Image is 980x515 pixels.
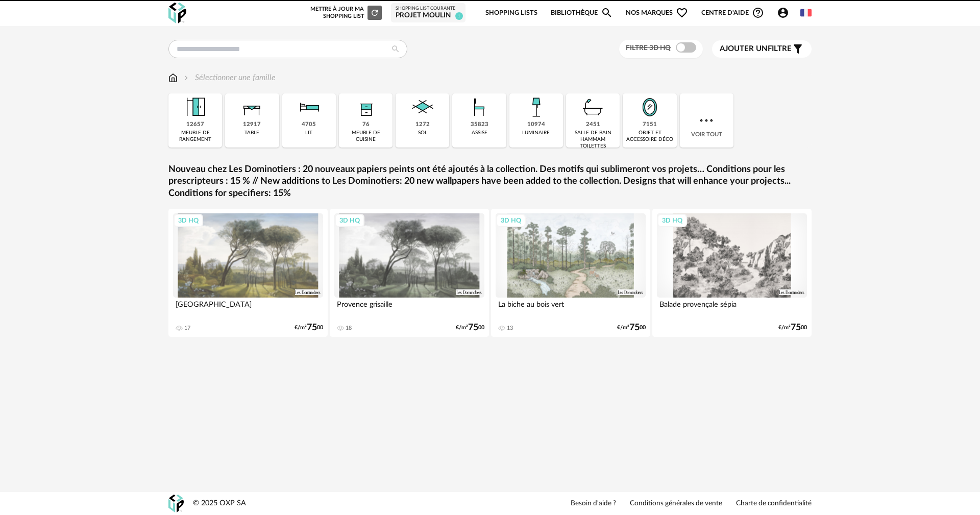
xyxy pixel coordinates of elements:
[491,209,650,337] a: 3D HQ La biche au bois vert 13 €/m²7500
[791,324,801,331] span: 75
[601,7,613,19] span: Magnify icon
[305,130,312,136] div: lit
[468,324,478,331] span: 75
[736,499,812,508] a: Charte de confidentialité
[174,214,203,227] div: 3D HQ
[334,298,484,318] div: Provence grisaille
[465,93,493,121] img: Assise.png
[626,44,671,52] span: Filtre 3D HQ
[168,495,184,512] img: OXP
[243,121,261,129] div: 12917
[697,111,716,130] img: more.7b13dc1.svg
[496,298,646,318] div: La biche au bois vert
[720,45,768,53] span: Ajouter un
[182,72,276,84] div: Sélectionner une famille
[307,324,317,331] span: 75
[471,121,488,129] div: 35823
[455,12,463,20] span: 1
[346,325,352,332] div: 18
[335,214,364,227] div: 3D HQ
[370,10,379,15] span: Refresh icon
[193,499,246,508] div: © 2025 OXP SA
[168,72,178,84] img: svg+xml;base64,PHN2ZyB3aWR0aD0iMTYiIGhlaWdodD0iMTciIHZpZXdCb3g9IjAgMCAxNiAxNyIgZmlsbD0ibm9uZSIgeG...
[579,93,607,121] img: Salle%20de%20bain.png
[643,121,657,129] div: 7151
[485,1,537,25] a: Shopping Lists
[171,130,219,143] div: meuble de rangement
[330,209,489,337] a: 3D HQ Provence grisaille 18 €/m²7500
[472,130,487,136] div: assise
[396,11,461,20] div: Projet Moulin
[168,209,328,337] a: 3D HQ [GEOGRAPHIC_DATA] 17 €/m²7500
[777,7,794,19] span: Account Circle icon
[352,93,380,121] img: Rangement.png
[657,298,807,318] div: Balade provençale sépia
[617,324,646,331] div: €/m² 00
[701,7,764,19] span: Centre d'aideHelp Circle Outline icon
[800,7,812,18] img: fr
[168,3,186,23] img: OXP
[396,6,461,20] a: Shopping List courante Projet Moulin 1
[551,1,613,25] a: BibliothèqueMagnify icon
[676,7,688,19] span: Heart Outline icon
[182,72,190,84] img: svg+xml;base64,PHN2ZyB3aWR0aD0iMTYiIGhlaWdodD0iMTYiIHZpZXdCb3g9IjAgMCAxNiAxNiIgZmlsbD0ibm9uZSIgeG...
[626,130,673,143] div: objet et accessoire déco
[295,324,323,331] div: €/m² 00
[778,324,807,331] div: €/m² 00
[629,324,640,331] span: 75
[586,121,600,129] div: 2451
[456,324,484,331] div: €/m² 00
[777,7,789,19] span: Account Circle icon
[527,121,545,129] div: 10974
[184,325,190,332] div: 17
[409,93,436,121] img: Sol.png
[302,121,316,129] div: 4705
[507,325,513,332] div: 13
[630,499,722,508] a: Conditions générales de vente
[342,130,389,143] div: meuble de cuisine
[792,43,804,55] span: Filter icon
[182,93,209,121] img: Meuble%20de%20rangement.png
[652,209,812,337] a: 3D HQ Balade provençale sépia €/m²7500
[308,6,382,20] div: Mettre à jour ma Shopping List
[186,121,204,129] div: 12657
[244,130,259,136] div: table
[636,93,664,121] img: Miroir.png
[295,93,323,121] img: Literie.png
[362,121,370,129] div: 76
[418,130,427,136] div: sol
[173,298,323,318] div: [GEOGRAPHIC_DATA]
[522,130,550,136] div: luminaire
[752,7,764,19] span: Help Circle Outline icon
[680,93,733,148] div: Voir tout
[571,499,616,508] a: Besoin d'aide ?
[712,40,812,58] button: Ajouter unfiltre Filter icon
[522,93,550,121] img: Luminaire.png
[569,130,617,150] div: salle de bain hammam toilettes
[396,6,461,12] div: Shopping List courante
[496,214,526,227] div: 3D HQ
[415,121,430,129] div: 1272
[626,1,688,25] span: Nos marques
[720,44,792,54] span: filtre
[657,214,687,227] div: 3D HQ
[168,164,812,200] a: Nouveau chez Les Dominotiers : 20 nouveaux papiers peints ont été ajoutés à la collection. Des mo...
[238,93,266,121] img: Table.png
